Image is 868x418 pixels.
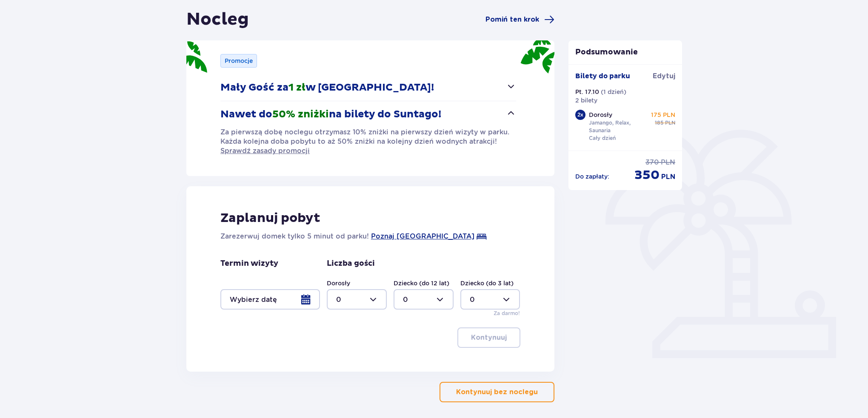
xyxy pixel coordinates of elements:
p: Jamango, Relax, Saunaria [589,119,648,134]
span: 350 [634,167,660,183]
p: Cały dzień [589,134,616,142]
p: Liczba gości [327,259,375,269]
p: Promocje [225,57,253,65]
span: 50% zniżki [272,108,329,121]
label: Dziecko (do 12 lat) [394,279,449,287]
span: PLN [661,158,675,167]
label: Dorosły [327,279,350,287]
h1: Nocleg [186,9,249,30]
label: Dziecko (do 3 lat) [460,279,514,287]
span: PLN [665,119,675,127]
p: Nawet do na bilety do Suntago! [220,108,441,121]
p: Podsumowanie [568,47,682,57]
p: Termin wizyty [220,259,278,269]
button: Mały Gość za1 złw [GEOGRAPHIC_DATA]! [220,74,516,101]
span: Edytuj [653,71,675,81]
p: Zarezerwuj domek tylko 5 minut od parku! [220,231,369,242]
span: Pomiń ten krok [485,15,539,24]
p: Kontynuuj bez noclegu [456,387,538,397]
p: Mały Gość za w [GEOGRAPHIC_DATA]! [220,81,434,94]
a: Sprawdź zasady promocji [220,146,310,156]
button: Kontynuuj bez noclegu [440,382,554,402]
p: Za darmo! [494,310,520,317]
p: Kontynuuj [471,333,507,342]
p: Do zapłaty : [575,172,609,181]
p: Dorosły [589,111,612,119]
p: 2 bilety [575,96,597,105]
p: Bilety do parku [575,71,630,81]
a: Poznaj [GEOGRAPHIC_DATA] [371,231,474,242]
div: 2 x [575,110,585,120]
p: 175 PLN [651,111,675,119]
button: Nawet do50% zniżkina bilety do Suntago! [220,101,516,128]
div: Nawet do50% zniżkina bilety do Suntago! [220,128,516,156]
span: PLN [661,172,675,182]
p: ( 1 dzień ) [601,88,626,96]
p: Zaplanuj pobyt [220,210,320,226]
span: 185 [655,119,663,127]
button: Kontynuuj [457,327,520,348]
p: Za pierwszą dobę noclegu otrzymasz 10% zniżki na pierwszy dzień wizyty w parku. Każda kolejna dob... [220,128,516,156]
p: Pt. 17.10 [575,88,599,96]
span: 1 zł [288,81,306,94]
span: 370 [645,158,659,167]
a: Pomiń ten krok [485,14,554,25]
